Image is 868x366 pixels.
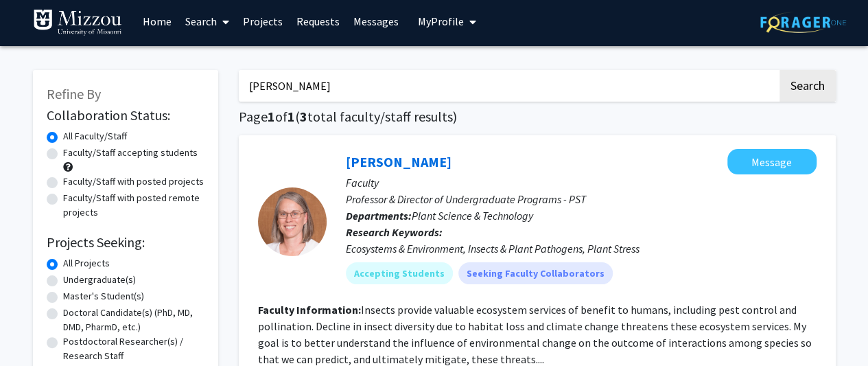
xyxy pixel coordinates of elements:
label: Faculty/Staff accepting students [63,146,198,160]
p: Faculty [346,174,817,191]
label: Postdoctoral Researcher(s) / Research Staff [63,334,204,363]
label: Undergraduate(s) [63,273,136,287]
img: ForagerOne Logo [760,12,846,33]
h1: Page of ( total faculty/staff results) [239,108,836,125]
label: Master's Student(s) [63,289,144,304]
img: University of Missouri Logo [33,9,122,36]
label: Doctoral Candidate(s) (PhD, MD, DMD, PharmD, etc.) [63,306,204,334]
fg-read-more: Insects provide valuable ecosystem services of benefit to humans, including pest control and poll... [258,303,812,366]
div: Ecosystems & Environment, Insects & Plant Pathogens, Plant Stress [346,240,817,257]
mat-chip: Accepting Students [346,262,453,284]
input: Search Keywords [239,70,777,102]
b: Research Keywords: [346,225,443,239]
button: Message Deborah Finke [727,149,817,174]
span: Refine By [47,85,101,102]
label: Faculty/Staff with posted remote projects [63,191,204,220]
span: My Profile [418,14,464,28]
span: 1 [268,108,275,125]
span: Plant Science & Technology [412,209,533,222]
h2: Projects Seeking: [47,234,204,251]
span: 3 [300,108,307,125]
label: All Faculty/Staff [63,129,127,144]
iframe: Chat [10,304,58,356]
a: [PERSON_NAME] [346,153,451,170]
h2: Collaboration Status: [47,107,204,124]
mat-chip: Seeking Faculty Collaborators [458,262,613,284]
b: Faculty Information: [258,303,361,317]
label: Faculty/Staff with posted projects [63,174,204,189]
span: 1 [288,108,295,125]
button: Search [779,70,836,102]
b: Departments: [346,209,412,222]
label: All Projects [63,256,110,271]
p: Professor & Director of Undergraduate Programs - PST [346,191,817,207]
